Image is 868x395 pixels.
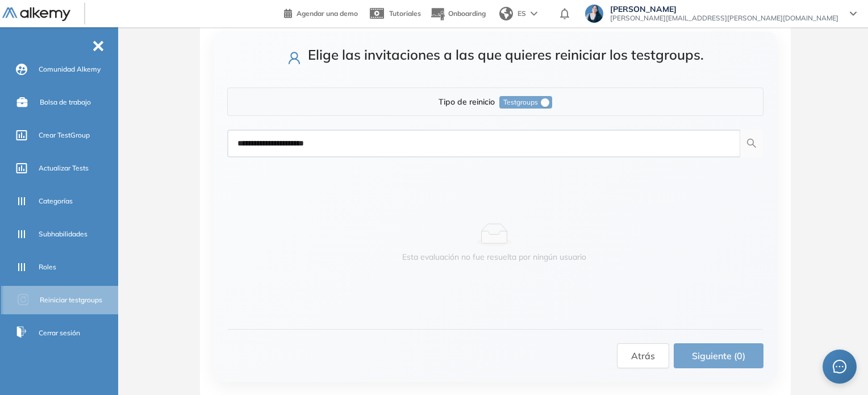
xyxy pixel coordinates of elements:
[227,251,761,263] div: Esta evaluación no fue resuelta por ningún usuario
[39,64,101,74] span: Comunidad Alkemy
[503,96,538,109] span: Testgroups
[39,130,90,140] span: Crear TestGroup
[617,343,669,368] button: Atrás
[39,196,73,206] span: Categorías
[499,7,513,20] img: world
[833,360,846,373] span: message
[610,14,838,23] span: [PERSON_NAME][EMAIL_ADDRESS][PERSON_NAME][DOMAIN_NAME]
[297,9,358,18] span: Agendar una demo
[430,2,486,26] button: Onboarding
[674,343,763,368] button: Siguiente (0)
[740,132,763,155] button: search
[389,9,421,18] span: Tutoriales
[39,262,56,272] span: Roles
[284,6,358,19] a: Agendar una demo
[227,45,763,65] h3: Elige las invitaciones a las que quieres reiniciar los testgroups.
[448,9,486,18] span: Onboarding
[518,9,526,19] span: ES
[439,97,495,107] strong: Tipo de reinicio
[631,349,655,363] span: Atrás
[740,138,763,148] span: search
[40,97,91,107] span: Bolsa de trabajo
[2,7,70,22] img: Logo
[39,328,80,338] span: Cerrar sesión
[610,5,838,14] span: [PERSON_NAME]
[287,51,301,65] span: user
[39,229,87,239] span: Subhabilidades
[531,11,537,16] img: arrow
[40,295,102,305] span: Reiniciar testgroups
[39,163,89,173] span: Actualizar Tests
